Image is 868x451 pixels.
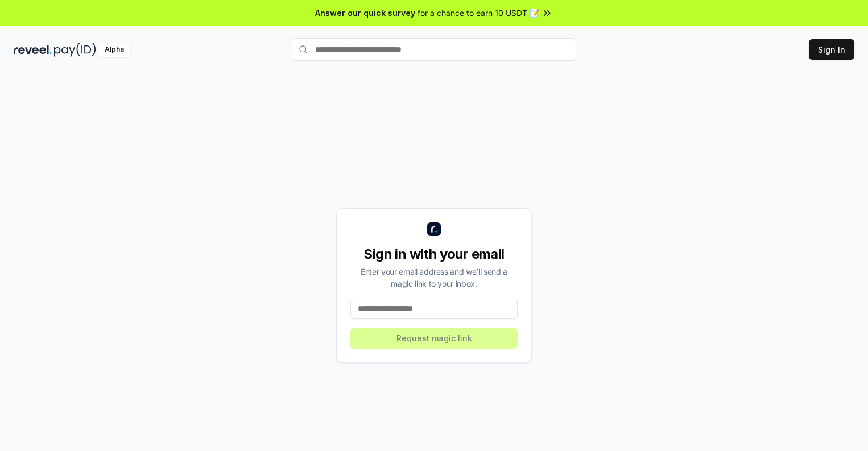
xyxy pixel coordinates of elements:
[14,43,52,57] img: reveel_dark
[418,7,539,19] span: for a chance to earn 10 USDT 📝
[427,222,441,236] img: logo_small
[809,39,854,60] button: Sign In
[54,43,96,57] img: pay_id
[350,245,518,263] div: Sign in with your email
[315,7,415,19] span: Answer our quick survey
[350,266,518,289] div: Enter your email address and we’ll send a magic link to your inbox.
[98,43,130,57] div: Alpha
